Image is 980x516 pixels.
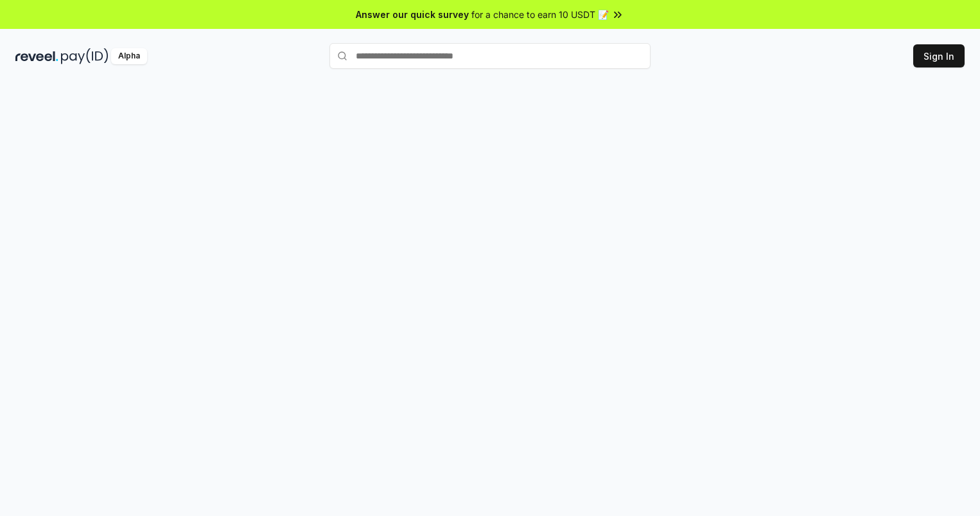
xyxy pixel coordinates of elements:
div: Alpha [111,48,147,64]
img: pay_id [61,48,109,64]
button: Sign In [913,44,965,67]
img: reveel_dark [15,48,58,64]
span: for a chance to earn 10 USDT 📝 [471,8,609,21]
span: Answer our quick survey [356,8,469,21]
